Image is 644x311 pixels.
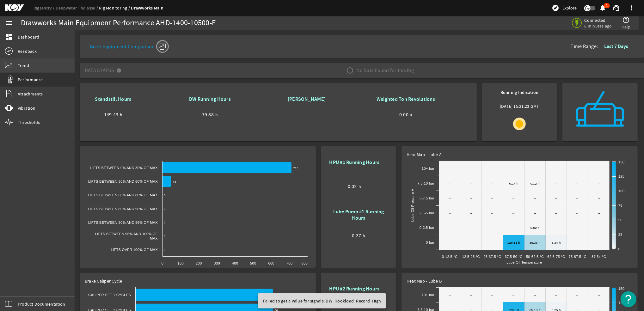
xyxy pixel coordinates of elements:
text: -- [534,293,536,297]
text: -- [470,167,472,170]
text: -- [449,293,451,297]
mat-icon: dashboard [5,33,13,41]
text: -- [491,293,494,297]
button: Explore [549,3,579,13]
text: -- [598,182,600,185]
text: -- [534,167,536,170]
text: Caliper Set 1 Cycles [88,293,131,297]
text: 10+ bar [422,167,434,170]
span: 149.43 [104,112,119,118]
text: -- [512,211,515,215]
text: -- [555,197,557,200]
text: -- [598,197,600,200]
b: HPU #2 Running Hours [329,285,380,292]
text: 2.5-5 bar [420,211,434,215]
span: Attachments [18,91,43,97]
text: 400 [232,261,238,265]
a: Go to Equipment Comparison [90,39,168,52]
text: 12.5-25 °C [462,255,480,259]
a: Drawworks Main [131,5,164,11]
text: Lifts Between 30% and 60% of Max [88,180,158,183]
text: -- [555,293,557,297]
span: Help [622,24,631,30]
b: Lube Pump #1 Running Hours [333,208,384,221]
text: Lube Oil Temperature [506,260,542,264]
text: 5-7.5 bar [420,196,434,200]
a: Rig Monitoring [99,5,131,11]
text: Lifts Over 100% of Max [111,248,158,252]
text: 713 [293,166,298,170]
text: 0.14 h [509,182,518,185]
text: 0-12.5 °C [442,255,458,259]
text: -- [449,211,451,215]
text: -- [449,182,451,185]
text: -- [512,293,515,297]
b: Weighted Ton Revolutions [377,96,435,102]
text: 62.5-75 °C [548,255,565,259]
text: -- [470,241,472,244]
mat-icon: notifications [599,4,607,12]
text: -- [598,167,600,170]
text: 0 [164,221,166,224]
text: 129.11 h [507,241,520,244]
mat-icon: help_outline [623,16,630,24]
text: 150 [618,287,624,290]
text: -- [598,211,600,215]
text: -- [512,167,515,170]
text: -- [512,197,515,200]
text: Lifts Between 90% and 96% of Max [88,221,158,224]
text: -- [576,241,579,244]
button: more_vert [624,0,639,15]
text: 0 [164,248,166,252]
text: 0.12 h [531,182,540,185]
div: Drawworks Main Equipment Performance AHD-1400-10500-F [21,20,216,26]
text: Lifts Between 60% and 80% of Max [88,193,158,197]
text: -- [449,226,451,229]
span: 0.02 [348,183,357,190]
text: 200 [196,261,202,265]
b: Last 7 Days [604,43,628,50]
mat-icon: vibration [5,104,13,112]
button: Open Resource Center [621,291,636,307]
text: -- [555,226,557,229]
mat-panel-title: Data Status [85,62,124,79]
text: 0 bar [426,241,434,244]
mat-icon: support_agent [612,4,620,12]
span: 8 minutes ago [585,23,612,29]
text: 125 [618,301,624,305]
text: -- [555,211,557,215]
span: Heat Map - Lube A [407,152,442,157]
text: -- [470,211,472,215]
text: -- [491,182,494,185]
text: 0 [162,261,163,265]
span: Product Documentation [18,301,65,307]
text: -- [470,226,472,229]
text: -- [555,167,557,170]
text: 0 [164,193,166,197]
text: -- [576,197,579,200]
b: DW Running Hours [189,96,231,102]
span: # [410,112,412,118]
b: Running Indication [500,89,539,95]
text: -- [512,226,515,229]
text: Lifts Between 0% and 30% of Max [90,166,158,170]
text: -- [470,293,472,297]
text: Lifts Between 96% and 100% of Max [95,232,158,240]
text: 75 [618,204,623,207]
text: -- [491,197,494,200]
b: [PERSON_NAME] [288,96,326,102]
text: -- [449,241,451,244]
text: -- [470,197,472,200]
button: 4 [599,5,606,11]
span: h [363,233,365,239]
b: HPU #1 Running Hours [329,159,380,166]
span: Trend [18,62,29,69]
text: 800 [302,261,308,265]
text: -- [576,167,579,170]
text: 600 [268,261,274,265]
text: 0-2.5 bar [420,226,434,229]
span: Readback [18,48,37,54]
text: 50 [618,218,623,222]
text: 125 [618,174,624,178]
text: 25 [618,233,623,236]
